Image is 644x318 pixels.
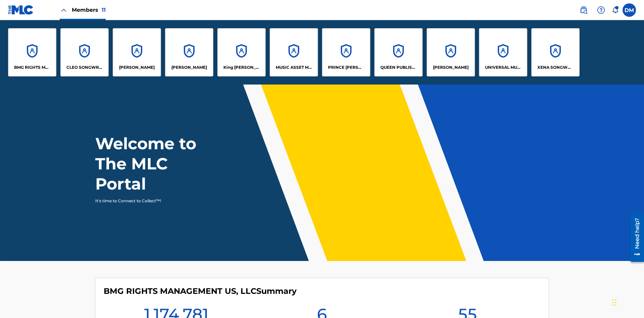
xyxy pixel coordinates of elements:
span: 11 [102,7,106,13]
p: UNIVERSAL MUSIC PUB GROUP [485,64,522,70]
img: search [580,6,588,14]
a: AccountsPRINCE [PERSON_NAME] [322,28,370,76]
p: It's time to Connect to Collect™! [95,198,212,204]
h1: Welcome to The MLC Portal [95,134,221,194]
div: Drag [612,293,616,313]
p: PRINCE MCTESTERSON [328,64,365,70]
p: QUEEN PUBLISHA [380,64,417,70]
p: CLEO SONGWRITER [66,64,103,70]
a: AccountsXENA SONGWRITER [531,28,580,76]
a: Accounts[PERSON_NAME] [427,28,475,76]
div: Help [594,3,608,17]
a: Accounts[PERSON_NAME] [165,28,213,76]
iframe: Chat Widget [610,286,644,318]
div: Notifications [612,7,619,13]
p: XENA SONGWRITER [537,64,574,70]
p: RONALD MCTESTERSON [433,64,469,70]
p: BMG RIGHTS MANAGEMENT US, LLC [14,64,51,70]
a: AccountsBMG RIGHTS MANAGEMENT US, LLC [8,28,56,76]
img: MLC Logo [8,5,34,15]
img: Close [60,6,68,14]
a: AccountsUNIVERSAL MUSIC PUB GROUP [479,28,527,76]
a: Public Search [577,3,590,17]
h4: BMG RIGHTS MANAGEMENT US, LLC [104,286,297,296]
a: Accounts[PERSON_NAME] [113,28,161,76]
a: AccountsQUEEN PUBLISHA [374,28,423,76]
a: AccountsMUSIC ASSET MANAGEMENT (MAM) [270,28,318,76]
img: help [597,6,605,14]
a: AccountsKing [PERSON_NAME] [217,28,266,76]
div: User Menu [623,3,636,17]
p: EYAMA MCSINGER [171,64,207,70]
p: MUSIC ASSET MANAGEMENT (MAM) [276,64,312,70]
p: King McTesterson [223,64,260,70]
a: AccountsCLEO SONGWRITER [60,28,109,76]
iframe: Resource Center [625,210,644,265]
span: Members [72,6,106,14]
p: ELVIS COSTELLO [119,64,155,70]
